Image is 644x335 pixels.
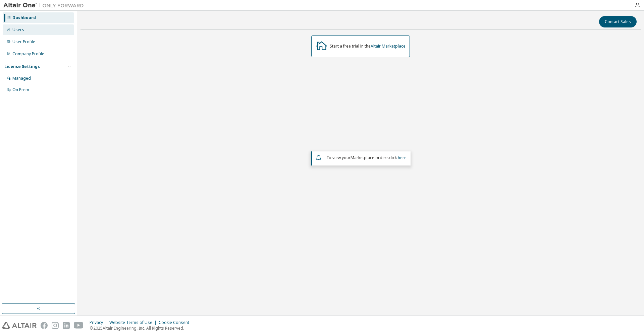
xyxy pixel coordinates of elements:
img: altair_logo.svg [2,322,37,329]
button: Contact Sales [599,16,637,27]
div: Users [12,27,24,32]
em: Marketplace orders [351,155,389,160]
div: Website Terms of Use [109,320,159,325]
a: here [398,155,407,160]
img: linkedin.svg [63,322,70,329]
a: Altair Marketplace [371,43,406,49]
img: facebook.svg [41,322,48,329]
div: License Settings [4,64,40,69]
img: Altair One [3,2,87,9]
img: youtube.svg [74,322,84,329]
p: © 2025 Altair Engineering, Inc. All Rights Reserved. [90,325,193,331]
div: Cookie Consent [159,320,193,325]
div: User Profile [12,39,35,45]
span: To view your click [326,155,407,160]
img: instagram.svg [52,322,59,329]
div: Managed [12,76,31,81]
div: Start a free trial in the [330,44,406,49]
div: Company Profile [12,51,44,57]
div: Dashboard [12,15,36,20]
div: On Prem [12,87,29,92]
div: Privacy [90,320,109,325]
